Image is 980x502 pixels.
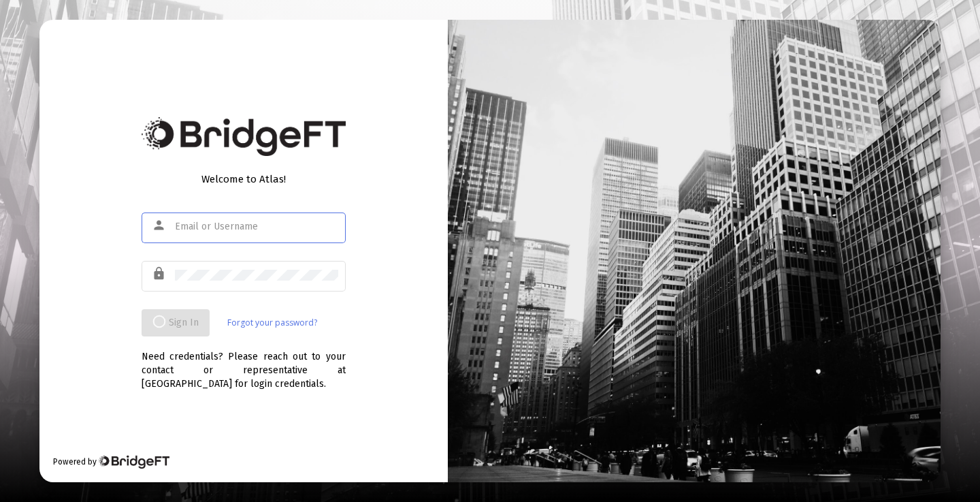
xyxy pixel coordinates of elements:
mat-icon: lock [152,266,168,282]
img: Bridge Financial Technology Logo [98,455,169,469]
span: Sign In [152,317,199,328]
img: Bridge Financial Technology Logo [142,117,346,156]
div: Powered by [53,455,169,469]
mat-icon: person [152,217,168,234]
div: Welcome to Atlas! [142,172,346,186]
input: Email or Username [175,221,338,232]
a: Forgot your password? [227,316,317,330]
div: Need credentials? Please reach out to your contact or representative at [GEOGRAPHIC_DATA] for log... [142,336,346,391]
button: Sign In [142,309,210,336]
